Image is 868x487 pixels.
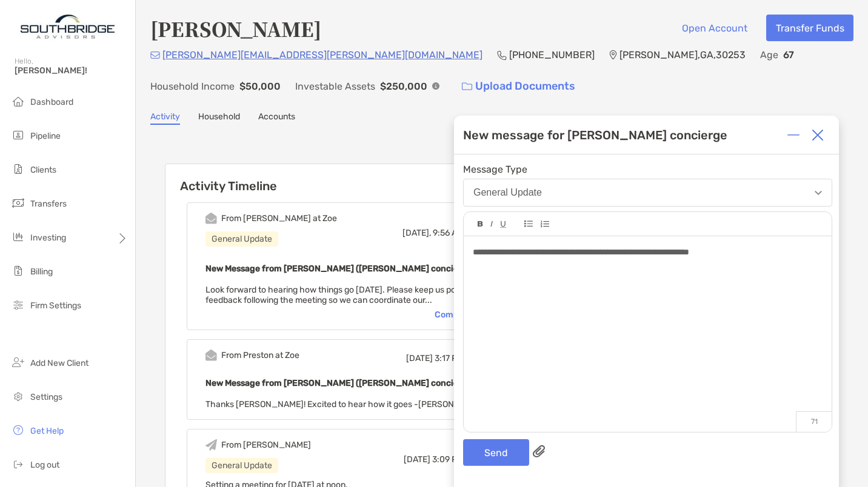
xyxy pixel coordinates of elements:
span: Settings [30,392,62,402]
p: Household Income [150,79,235,94]
span: Thanks [PERSON_NAME]! Excited to hear how it goes -[PERSON_NAME] [205,399,486,409]
img: Close [812,129,824,141]
img: get-help icon [11,423,25,437]
b: New Message from [PERSON_NAME] ([PERSON_NAME] concierge) [205,263,475,274]
img: Expand or collapse [787,129,800,141]
div: General Update [205,458,278,473]
div: General Update [473,187,542,198]
button: Transfer Funds [766,15,853,41]
span: [DATE] [404,454,430,465]
a: Upload Documents [454,73,583,99]
img: Info Icon [432,82,439,90]
p: [PHONE_NUMBER] [509,47,595,62]
p: $50,000 [239,79,281,94]
span: Investing [30,233,66,243]
b: New Message from [PERSON_NAME] ([PERSON_NAME] concierge) [205,378,475,388]
span: Clients [30,165,56,175]
span: Transfers [30,199,67,209]
img: settings icon [11,389,25,403]
h4: [PERSON_NAME] [150,15,321,42]
img: investing icon [11,230,25,244]
img: Email Icon [150,51,160,59]
img: billing icon [11,263,25,278]
img: Event icon [205,350,217,361]
div: From Preston at Zoe [221,350,299,360]
span: Get Help [30,426,64,436]
span: Pipeline [30,131,61,141]
img: Editor control icon [478,221,483,227]
span: 3:17 PM ED [435,353,476,363]
span: [DATE] [406,353,433,363]
button: General Update [463,179,832,207]
span: Look forward to hearing how things go [DATE]. Please keep us posted with feedback following the m... [205,285,492,305]
img: firm-settings icon [11,297,25,312]
img: button icon [462,82,472,91]
img: paperclip attachments [533,445,545,457]
img: dashboard icon [11,94,25,108]
div: From [PERSON_NAME] [221,440,311,450]
a: Household [198,111,240,125]
img: Phone Icon [497,50,507,60]
p: Investable Assets [295,79,375,94]
img: logout icon [11,457,25,471]
button: Send [463,439,529,466]
img: Open dropdown arrow [815,191,822,195]
div: General Update [205,231,278,247]
p: 71 [796,411,832,432]
div: From [PERSON_NAME] at Zoe [221,213,337,224]
a: Activity [150,111,180,125]
img: add_new_client icon [11,355,25,369]
div: New message for [PERSON_NAME] concierge [463,128,727,142]
div: Complete message [435,310,525,320]
h6: Activity Timeline [165,164,564,193]
p: [PERSON_NAME] , GA , 30253 [619,47,746,62]
img: Event icon [205,439,217,451]
p: Age [760,47,778,62]
img: Editor control icon [540,220,549,228]
img: Event icon [205,213,217,224]
p: $250,000 [380,79,427,94]
a: Accounts [258,111,295,125]
span: Message Type [463,164,832,175]
span: 9:56 AM ED [433,228,476,238]
img: clients icon [11,162,25,176]
p: 67 [783,47,794,62]
span: Dashboard [30,97,73,107]
span: Add New Client [30,358,88,368]
img: pipeline icon [11,128,25,142]
span: [DATE], [402,228,431,238]
span: 3:09 PM ED [432,454,476,465]
span: Firm Settings [30,300,81,311]
span: Log out [30,460,59,470]
img: Location Icon [609,50,617,60]
img: Zoe Logo [15,5,121,48]
button: Open Account [672,15,756,41]
img: Editor control icon [490,221,493,227]
img: Editor control icon [500,221,506,228]
img: Editor control icon [524,220,533,227]
p: [PERSON_NAME][EMAIL_ADDRESS][PERSON_NAME][DOMAIN_NAME] [162,47,482,62]
span: [PERSON_NAME]! [15,65,128,76]
span: Billing [30,267,53,277]
img: transfers icon [11,196,25,210]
